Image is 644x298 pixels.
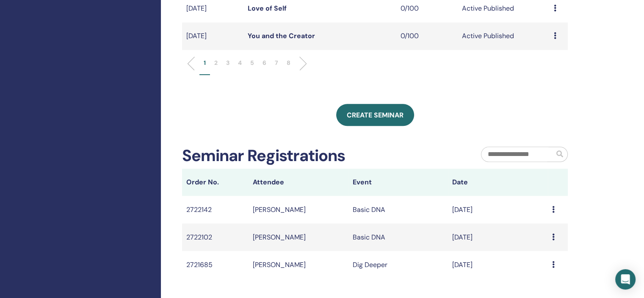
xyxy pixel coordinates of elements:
td: [PERSON_NAME] [249,196,348,223]
div: Open Intercom Messenger [615,269,636,290]
a: You and the Creator [248,31,315,40]
th: Event [348,169,448,196]
h2: Seminar Registrations [182,146,345,166]
th: Order No. [182,169,249,196]
a: Love of Self [248,4,287,13]
th: Date [448,169,548,196]
td: 2721685 [182,251,249,279]
p: 8 [287,58,290,67]
p: 2 [214,58,218,67]
p: 1 [204,58,206,67]
td: [DATE] [448,223,548,251]
td: [DATE] [182,22,243,50]
p: 5 [250,58,254,67]
p: 7 [275,58,278,67]
td: [PERSON_NAME] [249,251,348,279]
td: Basic DNA [348,196,448,223]
th: Attendee [249,169,348,196]
td: Dig Deeper [348,251,448,279]
td: Active Published [458,22,550,50]
span: Create seminar [347,111,404,120]
td: [DATE] [448,251,548,279]
td: 2722102 [182,223,249,251]
td: 0/100 [396,22,458,50]
td: Basic DNA [348,223,448,251]
td: [DATE] [448,196,548,223]
p: 3 [226,58,229,67]
a: Create seminar [336,104,414,126]
p: 6 [263,58,266,67]
td: [PERSON_NAME] [249,223,348,251]
p: 4 [238,58,242,67]
td: 2722142 [182,196,249,223]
